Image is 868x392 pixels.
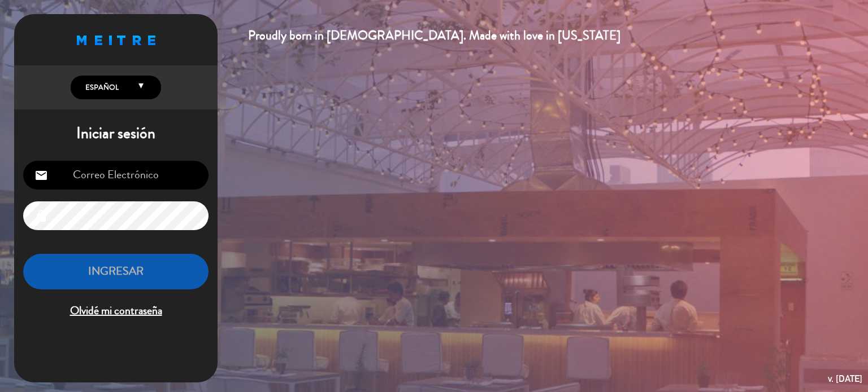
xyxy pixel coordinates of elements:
button: INGRESAR [23,254,209,289]
span: Olvidé mi contraseña [23,302,209,320]
input: Correo Electrónico [23,161,209,190]
i: lock [34,209,48,223]
div: v. [DATE] [828,371,862,386]
i: email [34,169,48,182]
h1: Iniciar sesión [14,124,218,143]
span: Español [83,82,119,93]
